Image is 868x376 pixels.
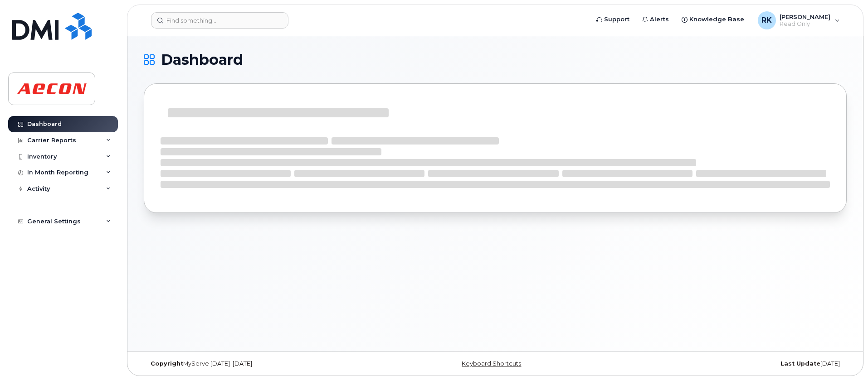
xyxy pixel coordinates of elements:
[462,360,521,367] a: Keyboard Shortcuts
[144,360,378,367] div: MyServe [DATE]–[DATE]
[612,360,847,367] div: [DATE]
[151,360,183,367] strong: Copyright
[161,53,243,67] span: Dashboard
[780,360,820,367] strong: Last Update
